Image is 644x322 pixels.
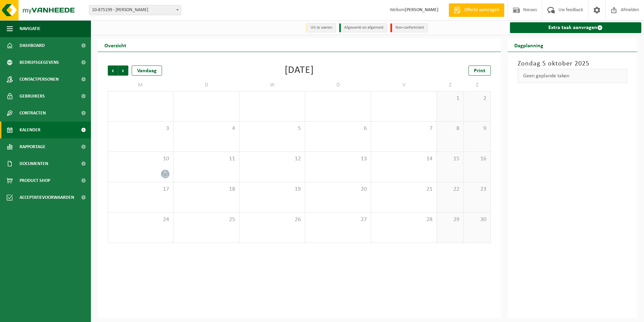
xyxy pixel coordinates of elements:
span: 22 [440,186,460,193]
span: 10 [111,155,170,163]
span: 30 [467,216,487,223]
span: 7 [375,125,433,132]
span: Product Shop [20,172,50,189]
span: 12 [243,155,301,163]
span: 14 [375,155,433,163]
span: Rapportage [20,138,45,155]
td: Z [437,79,464,91]
td: D [173,79,239,91]
span: 20 [309,186,367,193]
a: Print [469,65,491,76]
span: 16 [467,155,487,163]
a: Extra taak aanvragen [510,22,642,33]
span: Print [474,68,485,74]
span: 10-875199 - VANHEE JELLE - KORTEMARK [89,5,181,15]
span: Navigatie [20,20,40,37]
span: 8 [440,125,460,132]
span: 29 [440,216,460,223]
span: 5 [243,125,301,132]
td: V [371,79,437,91]
span: 25 [177,216,235,223]
span: Offerte aanvragen [462,7,501,14]
span: 24 [111,216,170,223]
td: Z [464,79,491,91]
span: 10-875199 - VANHEE JELLE - KORTEMARK [89,5,181,15]
div: [DATE] [285,65,314,76]
h2: Overzicht [98,38,133,52]
span: Contactpersonen [20,71,59,88]
li: Non-conformiteit [390,23,428,32]
h3: Zondag 5 oktober 2025 [518,59,627,69]
span: 17 [111,186,170,193]
span: 21 [375,186,433,193]
span: 9 [467,125,487,132]
span: Bedrijfsgegevens [20,54,59,71]
span: 4 [177,125,235,132]
span: Vorige [108,65,118,76]
span: 6 [309,125,367,132]
td: M [108,79,173,91]
h2: Dagplanning [508,38,550,52]
span: 13 [309,155,367,163]
td: D [305,79,371,91]
span: Acceptatievoorwaarden [20,189,74,206]
span: Documenten [20,155,48,172]
span: 15 [440,155,460,163]
span: 11 [177,155,235,163]
a: Offerte aanvragen [449,3,504,17]
li: Afgewerkt en afgemeld [339,23,387,32]
span: 2 [467,95,487,102]
strong: [PERSON_NAME] [405,7,439,12]
span: 19 [243,186,301,193]
span: 18 [177,186,235,193]
span: Kalender [20,122,40,138]
div: Vandaag [132,65,162,76]
span: 27 [309,216,367,223]
span: Dashboard [20,37,45,54]
span: Contracten [20,105,46,122]
li: Uit te voeren [305,23,336,32]
span: 1 [440,95,460,102]
span: Volgende [118,65,128,76]
div: Geen geplande taken [518,69,627,83]
span: 23 [467,186,487,193]
td: W [239,79,305,91]
span: Gebruikers [20,88,45,105]
span: 26 [243,216,301,223]
span: 28 [375,216,433,223]
span: 3 [111,125,170,132]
